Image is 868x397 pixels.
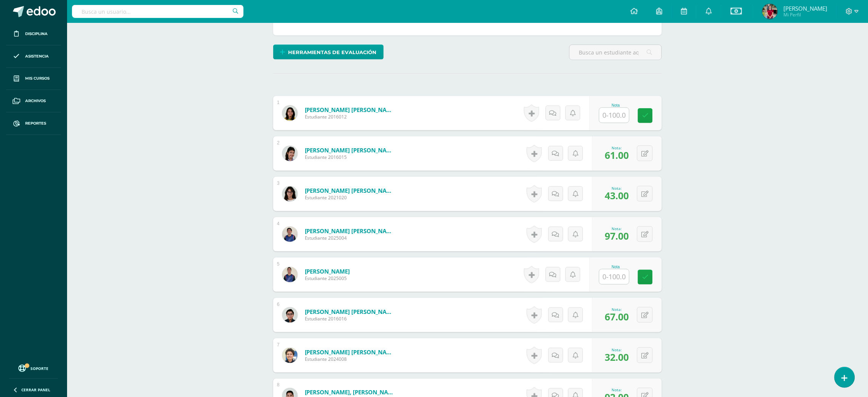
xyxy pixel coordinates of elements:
input: 0-100.0 [599,269,629,284]
a: Herramientas de evaluación [273,45,384,59]
span: 61.00 [605,149,629,162]
div: Nota: [605,347,629,352]
span: 32.00 [605,351,629,363]
a: Soporte [9,363,58,373]
a: [PERSON_NAME] [PERSON_NAME] [305,187,396,194]
img: 352c638b02aaae08c95ba80ed60c845f.png [762,4,778,19]
span: 43.00 [605,189,629,202]
span: Herramientas de evaluación [288,45,377,59]
a: [PERSON_NAME] [PERSON_NAME] [305,146,396,154]
img: 2a0698b19a4965b32abf07ab1fa2c9b5.png [282,146,298,161]
a: Disciplina [6,23,61,45]
a: Reportes [6,112,61,135]
span: Estudiante 2025005 [305,275,350,282]
div: Nota [599,265,633,269]
span: [PERSON_NAME] [783,5,827,12]
a: Archivos [6,90,61,112]
span: Estudiante 2016015 [305,154,396,160]
div: Nota [599,103,633,107]
input: 0-100.0 [599,108,629,123]
div: Nota: [605,307,629,312]
div: Nota: [605,387,629,393]
span: Asistencia [25,53,49,59]
a: [PERSON_NAME] [PERSON_NAME] [305,348,396,356]
span: Mis cursos [25,75,50,82]
img: de6150c211cbc1f257cf4b5405fdced8.png [282,227,298,242]
a: [PERSON_NAME] [305,267,350,275]
span: Mi Perfil [783,11,827,18]
input: Busca un usuario... [72,5,243,18]
img: 8b54395d0a965ce839b636f663ee1b4e.png [282,348,298,363]
a: [PERSON_NAME] [PERSON_NAME] [305,227,396,235]
span: Cerrar panel [21,387,50,392]
span: Estudiante 2016012 [305,114,396,120]
div: Nota: [605,186,629,191]
a: Asistencia [6,45,61,68]
span: Soporte [31,366,49,371]
span: 67.00 [605,310,629,323]
input: Busca un estudiante aquí... [570,45,661,60]
span: Archivos [25,98,46,104]
span: Estudiante 2024008 [305,356,396,362]
img: 2dd6b1747887d1c07ec5915245b443e1.png [282,267,298,282]
a: [PERSON_NAME] [PERSON_NAME] [305,308,396,315]
span: Reportes [25,120,46,126]
span: Estudiante 2016016 [305,315,396,322]
div: Nota: [605,145,629,150]
span: Estudiante 2021020 [305,194,396,201]
span: 97.00 [605,229,629,242]
div: Nota: [605,226,629,231]
img: 4cf0447d3925208b25dcbe459835d5ba.png [282,307,298,323]
a: Mis cursos [6,68,61,90]
a: [PERSON_NAME] [PERSON_NAME] [305,106,396,114]
a: [PERSON_NAME], [PERSON_NAME] [305,389,396,396]
span: Estudiante 2025004 [305,235,396,241]
img: 94b10c4b23a293ba5b4ad163c522c6ff.png [282,186,298,202]
span: Disciplina [25,31,48,37]
img: 182161ddecf195042ce710af94021bc1.png [282,106,298,121]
